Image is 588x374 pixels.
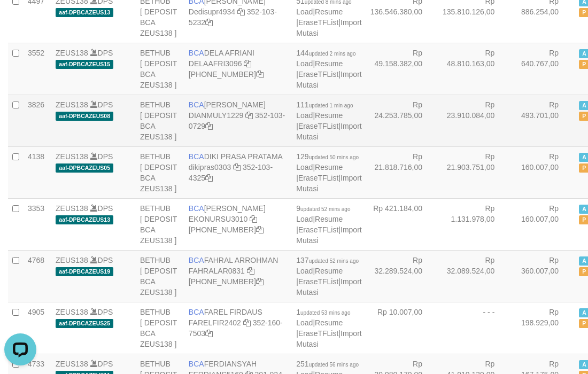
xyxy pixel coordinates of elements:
a: EraseTFList [298,174,338,182]
span: updated 1 min ago [309,103,353,108]
span: BCA [189,308,204,316]
a: ZEUS138 [56,100,88,109]
a: ZEUS138 [56,204,88,213]
a: Resume [315,7,343,16]
a: dikipras0303 [189,163,231,172]
a: Import Mutasi [296,277,361,297]
span: updated 2 mins ago [309,51,356,57]
span: | | | [296,256,361,297]
span: aaf-DPBCAZEUS15 [56,60,113,69]
span: updated 52 mins ago [309,258,359,264]
a: Resume [315,163,343,172]
a: DIANMULY1229 [189,111,243,120]
td: - - - [438,302,510,354]
a: ZEUS138 [56,152,88,161]
td: FAHRAL ARROHMAN [PHONE_NUMBER] [184,250,292,302]
a: Copy dikipras0303 to clipboard [233,163,241,172]
span: updated 50 mins ago [309,154,359,160]
a: EraseTFList [298,70,338,79]
td: DPS [51,43,136,95]
a: Copy 3521030729 to clipboard [205,122,213,130]
a: Copy 3521035232 to clipboard [205,18,213,27]
td: 4138 [24,146,51,198]
span: BCA [189,152,204,161]
span: 144 [296,49,355,57]
span: aaf-DPBCAZEUS13 [56,215,113,224]
td: DIKI PRASA PRATAMA 352-103-4325 [184,146,292,198]
a: Copy DELAAFRI3096 to clipboard [244,59,251,68]
span: aaf-DPBCAZEUS08 [56,112,113,121]
td: DPS [51,250,136,302]
a: EraseTFList [298,122,338,130]
a: FAHRALAR0831 [189,267,245,275]
a: Import Mutasi [296,225,361,245]
td: Rp 24.253.785,00 [366,95,438,146]
td: BETHUB [ DEPOSIT BCA ZEUS138 ] [136,43,184,95]
span: aaf-DPBCAZEUS13 [56,8,113,17]
span: aaf-DPBCAZEUS05 [56,163,113,173]
span: | | | [296,100,361,141]
td: Rp 10.007,00 [366,302,438,354]
span: 137 [296,256,359,264]
td: BETHUB [ DEPOSIT BCA ZEUS138 ] [136,146,184,198]
a: Copy EKONURSU3010 to clipboard [250,215,257,223]
a: Copy FAHRALAR0831 to clipboard [247,267,254,275]
td: BETHUB [ DEPOSIT BCA ZEUS138 ] [136,198,184,250]
a: Copy 3521607503 to clipboard [205,329,213,338]
span: | | | [296,204,361,245]
a: EraseTFList [298,277,338,286]
a: Load [296,318,313,327]
a: Load [296,111,313,120]
a: Copy Dedisupr4934 to clipboard [237,7,245,16]
td: Rp 49.158.382,00 [366,43,438,95]
span: | | | [296,308,361,348]
a: Import Mutasi [296,122,361,141]
a: Import Mutasi [296,70,361,89]
span: | | | [296,49,361,89]
td: Rp 32.289.524,00 [366,250,438,302]
a: Load [296,267,313,275]
span: BCA [189,100,204,109]
a: EraseTFList [298,329,338,338]
a: Dedisupr4934 [189,7,235,16]
span: BCA [189,256,204,264]
a: Resume [315,318,343,327]
td: [PERSON_NAME] 352-103-0729 [184,95,292,146]
td: DPS [51,146,136,198]
a: Copy 3521034325 to clipboard [205,174,213,182]
a: Copy 4062302392 to clipboard [256,225,264,234]
a: Import Mutasi [296,18,361,37]
span: 251 [296,360,359,368]
td: DELA AFRIANI [PHONE_NUMBER] [184,43,292,95]
a: Load [296,163,313,172]
span: BCA [189,49,204,57]
a: ZEUS138 [56,360,88,368]
td: 3826 [24,95,51,146]
a: Resume [315,111,343,120]
a: ZEUS138 [56,308,88,316]
td: Rp 48.810.163,00 [438,43,510,95]
span: aaf-DPBCAZEUS25 [56,319,113,328]
span: updated 56 mins ago [309,362,359,368]
a: FARELFIR2402 [189,318,241,327]
td: Rp 421.184,00 [366,198,438,250]
button: Open LiveChat chat widget [4,4,36,36]
a: Copy DIANMULY1229 to clipboard [245,111,253,120]
a: Import Mutasi [296,329,361,348]
span: BCA [189,360,204,368]
td: DPS [51,302,136,354]
a: Load [296,59,313,68]
a: Copy 5665095158 to clipboard [256,277,264,286]
a: Resume [315,59,343,68]
td: Rp 640.767,00 [510,43,575,95]
a: Load [296,7,313,16]
a: Copy 8692458639 to clipboard [256,70,264,79]
a: Load [296,215,313,223]
td: 3353 [24,198,51,250]
span: 111 [296,100,353,109]
td: 3552 [24,43,51,95]
td: FAREL FIRDAUS 352-160-7503 [184,302,292,354]
td: Rp 493.701,00 [510,95,575,146]
a: Import Mutasi [296,174,361,193]
td: Rp 198.929,00 [510,302,575,354]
